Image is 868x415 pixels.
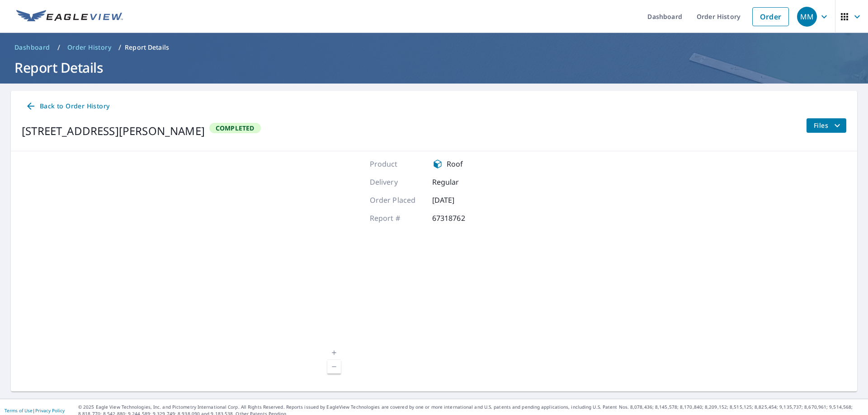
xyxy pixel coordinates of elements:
[432,213,486,224] p: 67318762
[125,43,169,52] p: Report Details
[67,43,111,52] span: Order History
[327,360,341,373] a: Current Level 17, Zoom Out
[210,124,260,132] span: Completed
[806,118,846,133] button: filesDropdownBtn-67318762
[327,346,341,360] a: Current Level 17, Zoom In
[64,40,115,55] a: Order History
[16,10,123,23] img: EV Logo
[432,159,486,169] div: Roof
[57,42,60,53] li: /
[752,7,789,26] a: Order
[370,195,424,205] p: Order Placed
[22,123,205,139] div: [STREET_ADDRESS][PERSON_NAME]
[5,408,65,413] p: |
[432,195,486,205] p: [DATE]
[797,7,817,27] div: MM
[11,40,857,55] nav: breadcrumb
[25,101,109,112] span: Back to Order History
[22,98,113,115] a: Back to Order History
[814,120,843,131] span: Files
[370,177,424,187] p: Delivery
[35,407,65,414] a: Privacy Policy
[11,40,54,55] a: Dashboard
[14,43,50,52] span: Dashboard
[370,213,424,224] p: Report #
[11,58,857,77] h1: Report Details
[370,159,424,169] p: Product
[432,177,486,187] p: Regular
[118,42,121,53] li: /
[5,407,33,414] a: Terms of Use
